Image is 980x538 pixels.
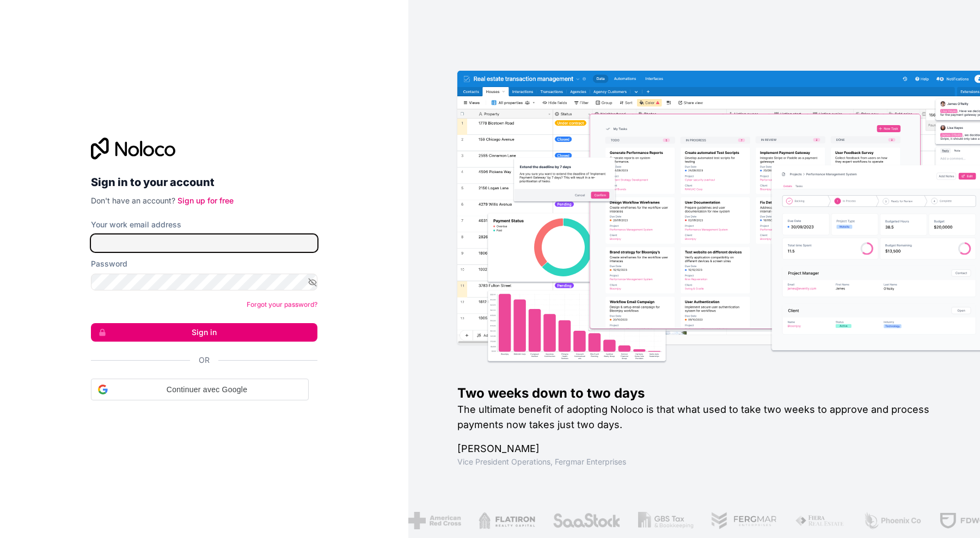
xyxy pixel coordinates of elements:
[478,512,535,529] img: /assets/flatiron-C8eUkumj.png
[91,196,175,205] span: Don't have an account?
[91,323,317,342] button: Sign in
[408,512,461,529] img: /assets/american-red-cross-BAupjrZR.png
[862,512,921,529] img: /assets/phoenix-BREaitsQ.png
[91,274,317,291] input: Password
[91,172,317,192] h2: Sign in to your account
[91,258,127,269] label: Password
[199,355,210,366] span: Or
[177,196,234,205] a: Sign up for free
[457,385,945,402] h1: Two weeks down to two days
[552,512,621,529] img: /assets/saastock-C6Zbiodz.png
[457,402,945,432] h2: The ultimate benefit of adopting Noloco is that what used to take two weeks to approve and proces...
[794,512,846,529] img: /assets/fiera-fwj2N5v4.png
[457,441,945,456] h1: [PERSON_NAME]
[710,512,777,529] img: /assets/fergmar-CudnrXN5.png
[112,384,302,395] span: Continuer avec Google
[91,234,317,252] input: Email address
[638,512,693,529] img: /assets/gbstax-C-GtDUiK.png
[247,300,317,308] a: Forgot your password?
[457,456,945,467] h1: Vice President Operations , Fergmar Enterprises
[91,219,181,230] label: Your work email address
[91,379,309,400] div: Continuer avec Google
